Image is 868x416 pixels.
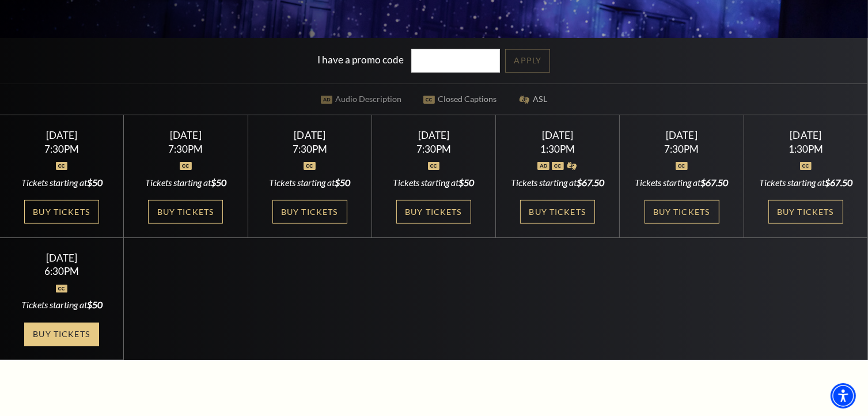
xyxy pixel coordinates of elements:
div: Tickets starting at [14,176,110,189]
span: $50 [458,177,474,188]
div: [DATE] [14,252,110,264]
a: Buy Tickets [272,200,347,224]
a: Buy Tickets [645,200,719,224]
div: Tickets starting at [634,176,730,189]
div: [DATE] [386,129,482,141]
a: Buy Tickets [24,323,99,346]
div: 7:30PM [14,144,110,154]
span: $50 [87,299,103,310]
a: Buy Tickets [396,200,471,224]
div: [DATE] [757,129,854,141]
div: 6:30PM [14,266,110,276]
span: $50 [211,177,226,188]
div: 7:30PM [138,144,234,154]
label: I have a promo code [318,54,404,66]
a: Buy Tickets [520,200,595,224]
span: $67.50 [701,177,729,188]
div: 7:30PM [386,144,482,154]
div: Tickets starting at [386,176,482,189]
div: Tickets starting at [14,298,110,311]
div: 7:30PM [634,144,730,154]
a: Buy Tickets [24,200,99,224]
div: [DATE] [510,129,606,141]
a: Buy Tickets [768,200,843,224]
span: $50 [335,177,350,188]
div: [DATE] [261,129,358,141]
div: [DATE] [14,129,110,141]
div: [DATE] [138,129,234,141]
div: Tickets starting at [757,176,854,189]
div: Tickets starting at [510,176,606,189]
div: 1:30PM [757,144,854,154]
div: Accessibility Menu [831,383,856,409]
div: Tickets starting at [138,176,234,189]
span: $50 [87,177,103,188]
span: $67.50 [577,177,604,188]
div: 7:30PM [261,144,358,154]
div: Tickets starting at [261,176,358,189]
span: $67.50 [825,177,852,188]
a: Buy Tickets [148,200,223,224]
div: 1:30PM [510,144,606,154]
div: [DATE] [634,129,730,141]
